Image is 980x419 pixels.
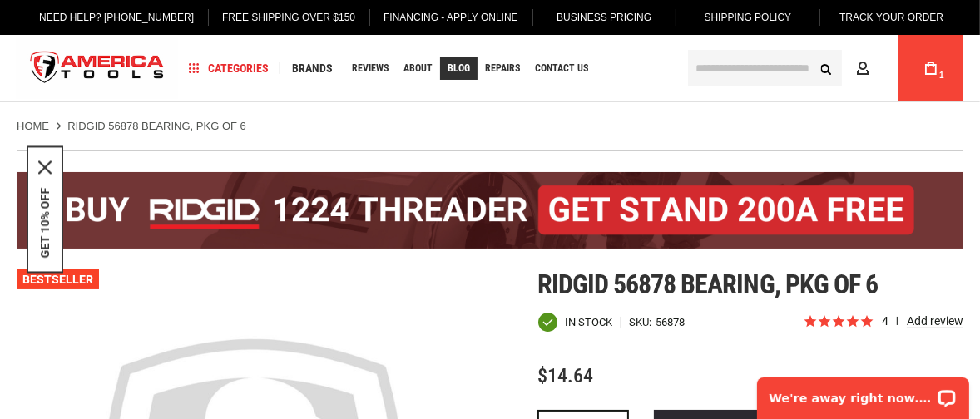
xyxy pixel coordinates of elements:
span: In stock [565,317,612,328]
img: America Tools [17,37,178,100]
span: About [403,63,433,73]
span: $14.64 [537,364,593,387]
iframe: LiveChat chat widget [746,367,980,419]
a: Brands [285,57,340,80]
span: Contact Us [535,63,588,73]
button: Search [810,52,842,84]
span: Brands [292,62,333,74]
span: 1 [939,71,944,80]
span: reviews [897,317,898,325]
a: Blog [440,57,478,80]
a: Contact Us [527,57,596,80]
span: Repairs [485,63,520,73]
img: BOGO: Buy the RIDGID® 1224 Threader (26092), get the 92467 200A Stand FREE! [17,172,963,249]
span: Shipping Policy [705,12,792,23]
span: Categories [189,62,269,74]
a: 1 [915,35,947,101]
span: Blog [448,63,470,73]
span: Ridgid 56878 bearing, pkg of 6 [537,269,878,300]
div: 56878 [656,317,685,328]
span: Reviews [352,63,389,73]
span: 4 reviews [882,314,963,328]
a: Repairs [478,57,527,80]
a: store logo [17,37,178,100]
svg: close icon [38,161,52,175]
button: GET 10% OFF [38,188,52,259]
a: Home [17,119,49,134]
div: Availability [537,312,612,333]
span: Rated 5.0 out of 5 stars 4 reviews [803,313,963,331]
a: Reviews [344,57,396,80]
strong: SKU [629,317,656,328]
strong: RIDGID 56878 BEARING, PKG OF 6 [67,120,246,132]
a: Categories [181,57,276,80]
button: Close [38,161,52,175]
a: About [396,57,440,80]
